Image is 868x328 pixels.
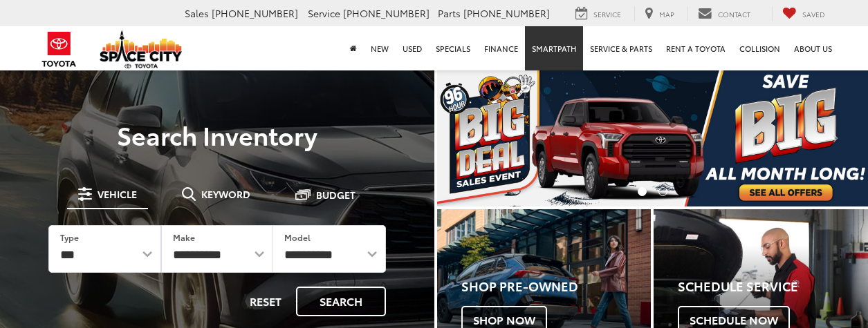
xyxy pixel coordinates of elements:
[659,9,674,19] span: Map
[687,6,761,21] a: Contact
[173,231,195,243] label: Make
[201,189,250,199] span: Keyword
[343,26,364,70] a: Home
[396,26,429,70] a: Used
[565,6,631,21] a: Service
[659,26,732,70] a: Rent a Toyota
[463,6,550,20] span: [PHONE_NUMBER]
[678,280,868,293] h4: Schedule Service
[308,6,340,20] span: Service
[638,187,647,196] li: Go to slide number 1.
[718,9,750,19] span: Contact
[634,6,685,21] a: Map
[803,97,868,179] button: Click to view next picture.
[296,287,386,316] button: Search
[284,231,311,243] label: Model
[583,26,659,70] a: Service & Parts
[98,189,137,199] span: Vehicle
[185,6,209,20] span: Sales
[772,6,835,21] a: My Saved Vehicles
[212,6,298,20] span: [PHONE_NUMBER]
[477,26,525,70] a: Finance
[437,97,502,179] button: Click to view previous picture.
[316,190,355,200] span: Budget
[29,121,405,148] h3: Search Inventory
[732,26,787,70] a: Collision
[593,9,621,19] span: Service
[787,26,839,70] a: About Us
[33,27,85,72] img: Toyota
[802,9,825,19] span: Saved
[60,231,79,243] label: Type
[461,280,652,293] h4: Shop Pre-Owned
[343,6,430,20] span: [PHONE_NUMBER]
[429,26,477,70] a: Specials
[658,187,667,196] li: Go to slide number 2.
[238,287,293,316] button: Reset
[525,26,583,70] a: SmartPath
[438,6,461,20] span: Parts
[100,30,183,68] img: Space City Toyota
[364,26,396,70] a: New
